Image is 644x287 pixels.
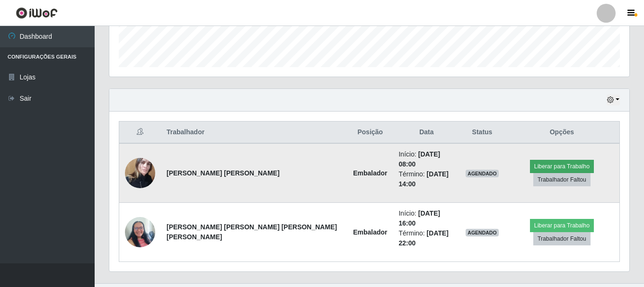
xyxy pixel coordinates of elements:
[393,122,460,144] th: Data
[466,170,499,177] span: AGENDADO
[161,122,347,144] th: Trabalhador
[167,169,280,177] strong: [PERSON_NAME] [PERSON_NAME]
[460,122,504,144] th: Status
[353,169,387,177] strong: Embalador
[530,219,594,232] button: Liberar para Trabalho
[398,209,440,227] time: [DATE] 16:00
[398,209,454,228] li: Início:
[16,7,58,19] img: CoreUI Logo
[398,150,440,168] time: [DATE] 08:00
[398,169,454,189] li: Término:
[533,173,591,186] button: Trabalhador Faltou
[347,122,393,144] th: Posição
[125,153,155,193] img: 1702689454641.jpeg
[466,229,499,236] span: AGENDADO
[533,232,591,245] button: Trabalhador Faltou
[353,228,387,236] strong: Embalador
[398,228,454,248] li: Término:
[125,212,155,252] img: 1753212291026.jpeg
[504,122,620,144] th: Opções
[530,160,594,173] button: Liberar para Trabalho
[167,223,337,241] strong: [PERSON_NAME] [PERSON_NAME] [PERSON_NAME] [PERSON_NAME]
[398,149,454,169] li: Início:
